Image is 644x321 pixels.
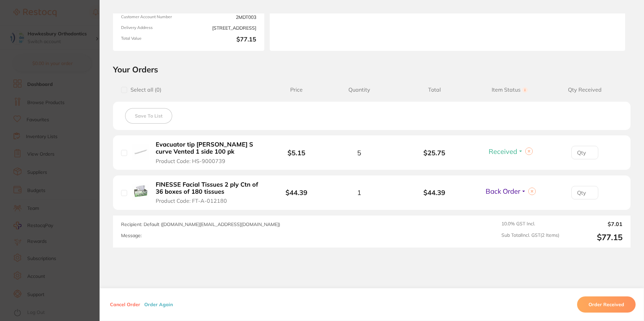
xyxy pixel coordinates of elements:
b: FINESSE Facial Tissues 2 ply Ctn of 36 boxes of 180 tissues [156,181,260,195]
span: Total [397,87,472,93]
span: Back Order [486,187,520,195]
button: Back Order [484,187,528,195]
span: 2MDT003 [191,14,256,20]
output: $7.01 [565,221,622,227]
span: Product Code: HS-9000739 [156,158,225,164]
span: Recipient: Default ( [DOMAIN_NAME][EMAIL_ADDRESS][DOMAIN_NAME] ) [121,221,280,227]
img: FINESSE Facial Tissues 2 ply Ctn of 36 boxes of 180 tissues [132,184,149,200]
button: FINESSE Facial Tissues 2 ply Ctn of 36 boxes of 180 tissues Product Code: FT-A-012180 [154,181,262,204]
button: Clear selection [525,148,533,155]
span: Received [489,147,517,156]
button: Clear selection [528,188,536,195]
span: Product Code: FT-A-012180 [156,198,227,204]
span: 10.0 % GST Incl. [501,221,559,227]
b: Evacuator tip [PERSON_NAME] S curve Vented 1 side 100 pk [156,141,260,155]
b: $5.15 [288,149,305,157]
input: Qty [571,186,598,199]
button: Evacuator tip [PERSON_NAME] S curve Vented 1 side 100 pk Product Code: HS-9000739 [154,141,262,164]
span: 1 [357,189,361,196]
input: Qty [571,146,598,159]
span: Sub Total Incl. GST ( 2 Items) [501,232,559,242]
button: Received [487,147,525,156]
b: $44.39 [286,188,307,197]
button: Order Received [577,296,636,313]
span: Quantity [321,87,397,93]
img: Evacuator tip HENRY SCHEIN S curve Vented 1 side 100 pk [132,144,149,160]
span: Customer Account Number [121,14,186,20]
span: Price [271,87,321,93]
output: $77.15 [565,232,622,242]
span: Delivery Address [121,25,186,31]
span: [STREET_ADDRESS] [191,25,256,31]
span: Qty Received [547,87,622,93]
span: Select all ( 0 ) [127,87,161,93]
button: Order Again [142,301,175,308]
button: Cancel Order [108,301,142,308]
button: Save To List [125,108,172,124]
span: Item Status [472,87,547,93]
h2: Your Orders [113,64,631,74]
b: $44.39 [397,189,472,196]
span: Total Value [121,36,186,43]
b: $77.15 [191,36,256,43]
span: 5 [357,149,361,157]
label: Message: [121,233,142,238]
b: $25.75 [397,149,472,157]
